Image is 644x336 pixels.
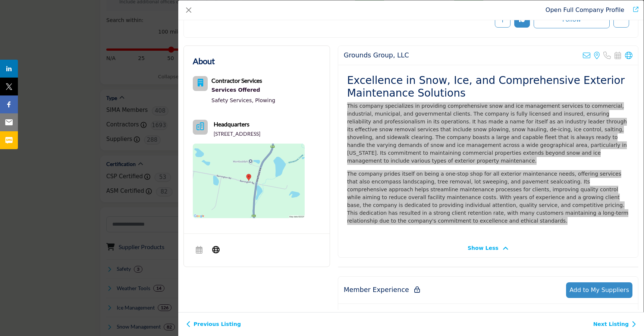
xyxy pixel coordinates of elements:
a: Services Offered [211,85,275,95]
p: The company prides itself on being a one-stop shop for all exterior maintenance needs, offering s... [347,170,629,225]
a: Next Listing [593,320,636,328]
a: Redirect to grounds-group-llc [546,6,624,13]
button: Add to My Suppliers [566,282,632,298]
b: Headquarters [214,120,249,129]
span: Show Less [468,244,499,252]
h2: Member Experience [344,286,420,294]
b: Contractor Services [211,77,262,84]
button: Category Icon [193,76,208,91]
a: Redirect to grounds-group-llc [628,6,638,15]
h2: Excellence in Snow, Ice, and Comprehensive Exterior Maintenance Solutions [347,74,629,99]
p: This company specializes in providing comprehensive snow and ice management services to commercia... [347,102,629,165]
button: Follow [534,11,610,28]
button: Redirect to login page [514,12,530,28]
img: Location Map [193,144,305,218]
button: Close [183,5,194,15]
div: Services Offered refers to the specific products, assistance, or expertise a business provides to... [211,85,275,95]
button: Redirect to login page [495,12,511,28]
p: [STREET_ADDRESS] [214,130,260,138]
button: Headquarter icon [193,120,208,135]
h2: Grounds Group, LLC [344,51,409,59]
a: Plowing [255,97,275,103]
h2: About [193,55,215,67]
a: Safety Services, [211,97,254,103]
button: More Options [613,12,629,28]
a: Contractor Services [211,78,262,84]
a: Previous Listing [186,320,241,328]
span: Add to My Suppliers [569,286,629,293]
